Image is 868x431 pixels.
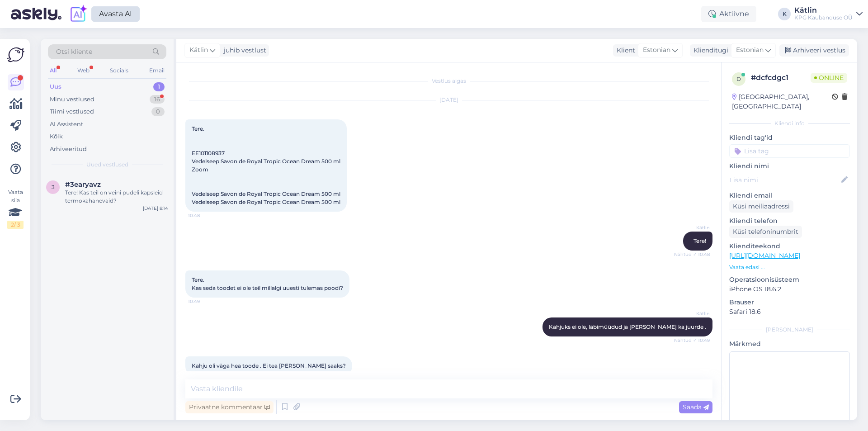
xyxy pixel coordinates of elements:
[729,216,850,226] p: Kliendi telefon
[86,161,128,169] span: Uued vestlused
[56,47,92,57] span: Otsi kliente
[7,221,24,229] div: 2 / 3
[75,65,91,76] div: Web
[192,276,343,291] span: Tere. Kas seda toodet ei ole teil millalgi uuesti tulemas poodi?
[736,76,741,82] span: d
[108,65,130,76] div: Socials
[50,107,94,116] div: Tiimi vestlused
[52,184,55,190] span: 3
[729,144,850,158] input: Lisa tag
[91,6,140,22] a: Avasta AI
[643,45,670,55] span: Estonian
[48,65,58,76] div: All
[189,45,208,55] span: Kätlin
[69,5,88,24] img: explore-ai
[729,326,850,334] div: [PERSON_NAME]
[674,337,710,344] span: Nähtud ✓ 10:49
[736,45,764,55] span: Estonian
[794,7,853,14] div: Kätlin
[794,7,863,21] a: KätlinKPG Kaubanduse OÜ
[779,44,849,57] div: Arhiveeri vestlus
[50,145,87,154] div: Arhiveeritud
[729,161,850,171] p: Kliendi nimi
[693,237,706,244] span: Tere!
[794,14,853,21] div: KPG Kaubanduse OÜ
[50,132,63,141] div: Kõik
[220,46,266,55] div: juhib vestlust
[185,77,712,85] div: Vestlus algas
[729,339,850,349] p: Märkmed
[65,180,101,189] span: #3earyavz
[811,73,847,83] span: Online
[153,82,165,91] div: 1
[185,401,274,413] div: Privaatne kommentaar
[676,310,710,317] span: Kätlin
[65,189,168,205] div: Tere! Kas teil on veini pudeli kapsleid termokahanevaid?
[676,224,710,231] span: Kätlin
[729,119,850,128] div: Kliendi info
[147,65,166,76] div: Email
[732,92,832,111] div: [GEOGRAPHIC_DATA], [GEOGRAPHIC_DATA]
[192,362,346,369] span: Kahju oli väga hea toode . Ei tea [PERSON_NAME] saaks?
[729,200,793,213] div: Küsi meiliaadressi
[729,284,850,294] p: iPhone OS 18.6.2
[729,275,850,284] p: Operatsioonisüsteem
[729,251,800,260] a: [URL][DOMAIN_NAME]
[730,175,840,185] input: Lisa nimi
[143,205,168,212] div: [DATE] 8:14
[150,95,165,104] div: 16
[701,6,756,22] div: Aktiivne
[778,8,791,20] div: K
[7,46,24,63] img: Askly Logo
[50,82,61,91] div: Uus
[613,46,635,55] div: Klient
[729,307,850,317] p: Safari 18.6
[729,133,850,142] p: Kliendi tag'id
[188,212,222,219] span: 10:48
[192,125,340,205] span: Tere. EE101108937 Vedelseep Savon de Royal Tropic Ocean Dream 500 ml Zoom Vedelseep Savon de Roya...
[674,251,710,258] span: Nähtud ✓ 10:48
[185,96,712,104] div: [DATE]
[729,226,802,238] div: Küsi telefoninumbrit
[729,263,850,271] p: Vaata edasi ...
[50,95,94,104] div: Minu vestlused
[683,403,709,411] span: Saada
[549,323,706,330] span: Kahjuks ei ole, läbimüüdud ja [PERSON_NAME] ka juurde .
[188,298,222,305] span: 10:49
[729,191,850,200] p: Kliendi email
[50,120,83,129] div: AI Assistent
[7,188,24,229] div: Vaata siia
[729,242,850,251] p: Klienditeekond
[151,107,165,116] div: 0
[751,72,811,83] div: # dcfcdgc1
[729,298,850,307] p: Brauser
[690,46,728,55] div: Klienditugi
